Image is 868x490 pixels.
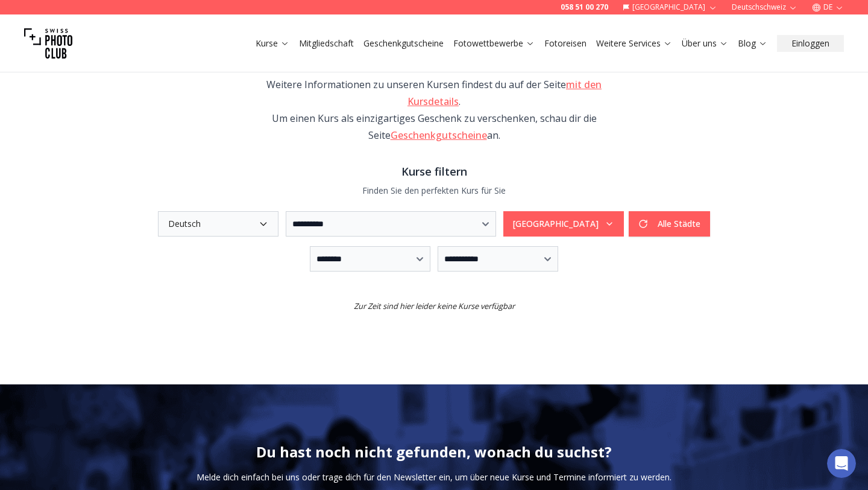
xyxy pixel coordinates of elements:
[189,5,212,28] button: Home
[19,89,188,125] div: Hi 😀 Schön, dass du uns besuchst. Stell' uns gerne jederzeit Fragen oder hinterlasse ein Feedback.
[260,76,608,144] div: Weitere Informationen zu unseren Kursen findest du auf der Seite . Um einen Kurs als einzigartige...
[52,149,116,157] span: • Gerade eben
[539,35,591,52] button: Fotoreisen
[561,2,608,12] a: 058 51 00 270
[34,7,54,26] img: Profile image for Quim
[256,37,289,49] a: Kurse
[24,19,72,68] img: Swiss photo club
[29,149,52,157] span: Quim
[8,5,31,28] button: go back
[503,211,624,237] button: [GEOGRAPHIC_DATA]
[363,37,444,49] a: Geschenkgutscheine
[453,37,535,49] a: Fotowettbewerbe
[68,185,800,197] p: Finden Sie den perfekten Kurs für Sie
[10,146,24,161] img: Profile image for Quim
[51,196,193,220] input: Enter your email
[682,37,728,49] a: Über uns
[677,35,733,52] button: Über uns
[193,196,217,220] button: Übermitteln
[733,35,772,52] button: Blog
[68,163,800,180] h3: Kurse filtern
[19,135,95,142] div: Quim • Gerade eben
[544,37,587,49] a: Fotoreisen
[391,129,487,142] a: Geschenkgutscheine
[448,35,539,52] button: Fotowettbewerbe
[354,301,515,312] small: Zur Zeit sind hier leider keine Kurse verfügbar
[158,211,278,237] button: Deutsch
[251,35,294,52] button: Kurse
[10,82,231,254] div: Quim sagt…
[58,6,83,15] h1: Quim
[58,15,113,27] p: Vor 45m aktiv
[738,37,767,49] a: Blog
[629,211,710,237] button: Alle Städte
[359,35,448,52] button: Geschenkgutscheine
[827,449,856,478] iframe: Intercom live chat
[256,442,612,462] h2: Du hast noch nicht gefunden, wonach du suchst?
[51,181,217,193] div: Email
[294,35,359,52] button: Mitgliedschaft
[197,471,671,483] p: Melde dich einfach bei uns oder trage dich für den Newsletter ein, um über neue Kurse und Termine...
[299,37,354,49] a: Mitgliedschaft
[591,35,677,52] button: Weitere Services
[10,82,198,132] div: Hi 😀 Schön, dass du uns besuchst. Stell' uns gerne jederzeit Fragen oder hinterlasse ein Feedback...
[212,5,233,27] div: Schließen
[596,37,672,49] a: Weitere Services
[777,35,844,52] button: Einloggen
